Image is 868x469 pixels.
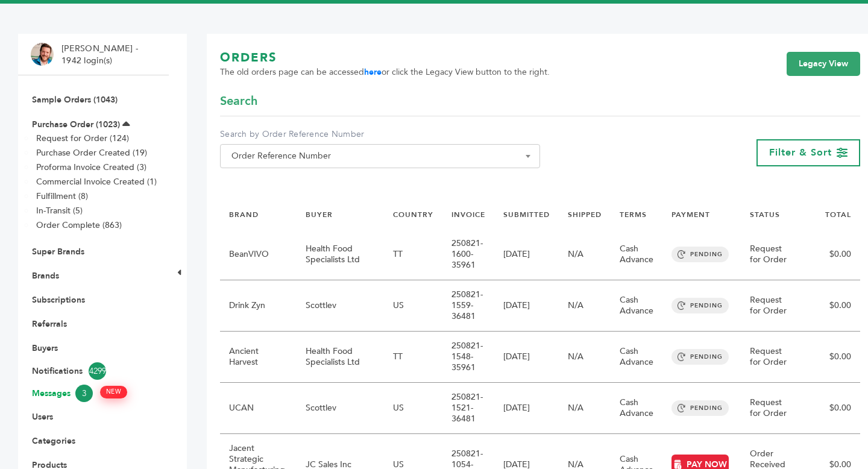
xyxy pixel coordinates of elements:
[442,383,494,434] td: 250821-1521-36481
[100,386,127,398] span: NEW
[384,383,442,434] td: US
[36,176,157,187] a: Commercial Invoice Created (1)
[227,148,533,165] span: Order Reference Number
[297,280,384,332] td: Scottlev
[769,146,832,159] span: Filter & Sort
[220,383,297,434] td: UCAN
[89,362,106,380] span: 4299
[451,210,485,219] a: INVOICE
[442,332,494,383] td: 250821-1548-35961
[297,332,384,383] td: Health Food Specialists Ltd
[671,298,729,313] span: PENDING
[36,162,146,173] a: Proforma Invoice Created (3)
[220,229,297,280] td: BeanVIVO
[36,147,147,159] a: Purchase Order Created (19)
[75,385,93,402] span: 3
[559,229,611,280] td: N/A
[32,411,53,423] a: Users
[32,94,118,105] a: Sample Orders (1043)
[494,332,559,383] td: [DATE]
[32,119,120,130] a: Purchase Order (1023)
[494,229,559,280] td: [DATE]
[61,43,141,66] li: [PERSON_NAME] - 1942 login(s)
[220,93,257,110] span: Search
[671,210,710,219] a: PAYMENT
[32,385,155,402] a: Messages3 NEW
[220,280,297,332] td: Drink Zyn
[36,133,129,144] a: Request for Order (124)
[32,362,155,380] a: Notifications4299
[559,332,611,383] td: N/A
[36,219,122,231] a: Order Complete (863)
[220,66,550,78] span: The old orders page can be accessed or click the Legacy View button to the right.
[36,190,88,202] a: Fulfillment (8)
[297,383,384,434] td: Scottlev
[364,66,382,78] a: here
[306,210,333,219] a: BUYER
[568,210,602,219] a: SHIPPED
[229,210,259,219] a: BRAND
[611,280,662,332] td: Cash Advance
[32,294,85,306] a: Subscriptions
[32,270,59,282] a: Brands
[787,52,860,76] a: Legacy View
[32,246,84,257] a: Super Brands
[32,342,58,354] a: Buyers
[503,210,550,219] a: SUBMITTED
[297,229,384,280] td: Health Food Specialists Ltd
[611,383,662,434] td: Cash Advance
[559,280,611,332] td: N/A
[442,229,494,280] td: 250821-1600-35961
[741,332,799,383] td: Request for Order
[741,229,799,280] td: Request for Order
[611,229,662,280] td: Cash Advance
[32,435,75,447] a: Categories
[741,383,799,434] td: Request for Order
[442,280,494,332] td: 250821-1559-36481
[220,49,550,66] h1: ORDERS
[620,210,647,219] a: TERMS
[671,349,729,365] span: PENDING
[384,280,442,332] td: US
[799,229,860,280] td: $0.00
[36,205,83,216] a: In-Transit (5)
[384,229,442,280] td: TT
[750,210,780,219] a: STATUS
[32,318,67,330] a: Referrals
[799,280,860,332] td: $0.00
[220,128,540,140] label: Search by Order Reference Number
[611,332,662,383] td: Cash Advance
[799,383,860,434] td: $0.00
[825,210,851,219] a: TOTAL
[494,280,559,332] td: [DATE]
[494,383,559,434] td: [DATE]
[741,280,799,332] td: Request for Order
[671,400,729,416] span: PENDING
[799,332,860,383] td: $0.00
[393,210,433,219] a: COUNTRY
[384,332,442,383] td: TT
[559,383,611,434] td: N/A
[220,144,540,168] span: Order Reference Number
[671,247,729,262] span: PENDING
[220,332,297,383] td: Ancient Harvest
